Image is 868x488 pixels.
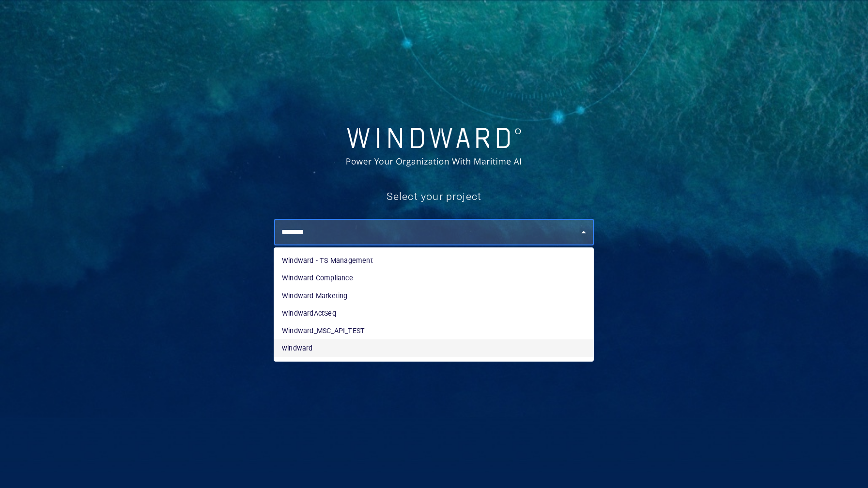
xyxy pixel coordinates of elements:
[274,252,593,269] li: Windward - TS Management
[274,190,594,204] h5: Select your project
[274,322,593,339] li: Windward_MSC_API_TEST
[274,339,593,357] li: windward
[274,287,593,305] li: Windward Marketing
[577,226,590,239] button: Close
[827,444,861,481] iframe: Chat
[274,305,593,322] li: WindwardActSeq
[274,269,593,287] li: Windward Compliance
